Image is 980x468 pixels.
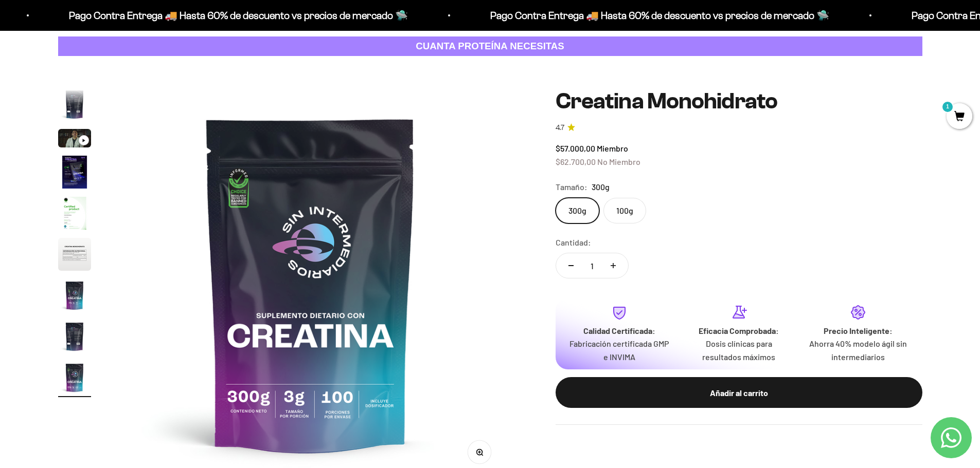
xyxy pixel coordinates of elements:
[58,156,91,189] img: Creatina Monohidrato
[598,253,628,278] button: Aumentar cantidad
[58,238,91,274] button: Ir al artículo 6
[556,122,922,134] a: 4.74.7 de 5.0 estrellas
[556,180,587,194] legend: Tamaño:
[490,7,829,24] p: Pago Contra Entrega 🚚 Hasta 60% de descuento vs precios de mercado 🛸
[69,7,408,24] p: Pago Contra Entrega 🚚 Hasta 60% de descuento vs precios de mercado 🛸
[58,320,91,356] button: Ir al artículo 8
[556,157,596,166] span: $62.700,00
[58,129,91,151] button: Ir al artículo 3
[687,337,790,363] p: Dosis clínicas para resultados máximos
[556,377,922,408] button: Añadir al carrito
[58,238,91,271] img: Creatina Monohidrato
[58,197,91,230] img: Creatina Monohidrato
[58,279,91,312] img: Creatina Monohidrato
[556,236,591,249] label: Cantidad:
[416,41,564,51] strong: CUANTA PROTEÍNA NECESITAS
[58,88,91,124] button: Ir al artículo 2
[58,88,91,121] img: Creatina Monohidrato
[58,361,91,397] button: Ir al artículo 9
[58,197,91,233] button: Ir al artículo 5
[597,157,640,166] span: No Miembro
[58,320,91,353] img: Creatina Monohidrato
[556,122,564,134] span: 4.7
[58,36,922,57] a: CUANTA PROTEÍNA NECESITAS
[576,386,902,400] div: Añadir al carrito
[807,337,910,363] p: Ahorra 40% modelo ágil sin intermediarios
[556,253,586,278] button: Reducir cantidad
[58,156,91,192] button: Ir al artículo 4
[556,143,595,153] span: $57.000,00
[58,279,91,315] button: Ir al artículo 7
[592,180,610,194] span: 300g
[941,101,954,113] mark: 1
[824,326,893,335] strong: Precio Inteligente:
[583,326,655,335] strong: Calidad Certificada:
[597,143,628,153] span: Miembro
[947,111,972,123] a: 1
[699,326,779,335] strong: Eficacia Comprobada:
[58,361,91,394] img: Creatina Monohidrato
[556,89,922,114] h1: Creatina Monohidrato
[568,337,671,363] p: Fabricación certificada GMP e INVIMA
